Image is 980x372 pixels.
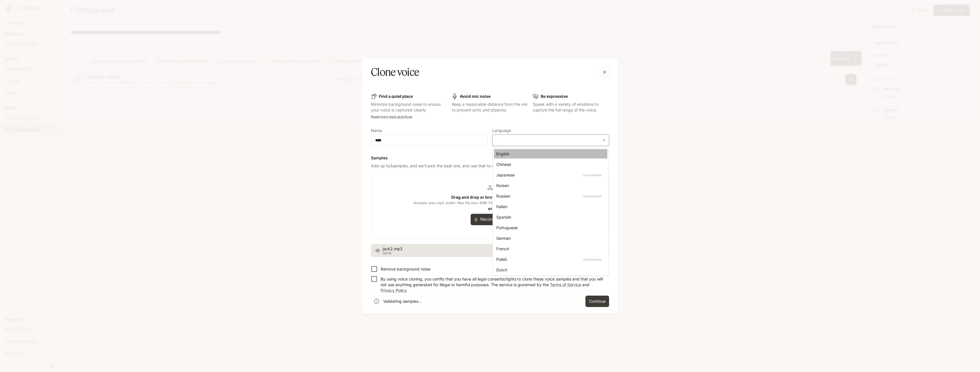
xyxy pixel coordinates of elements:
p: Experimental [582,194,603,199]
div: Japanese [496,172,603,178]
div: French [496,246,603,252]
div: Portuguese [496,225,603,231]
div: Dutch [496,267,603,273]
div: Russian [496,193,603,199]
p: Experimental [582,257,603,262]
div: English [496,151,603,157]
div: Italian [496,204,603,210]
div: Polish [496,256,603,262]
div: Korean [496,182,603,188]
div: German [496,235,603,241]
p: Experimental [582,172,603,178]
div: Spanish [496,214,603,220]
div: Chinese [496,161,603,167]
